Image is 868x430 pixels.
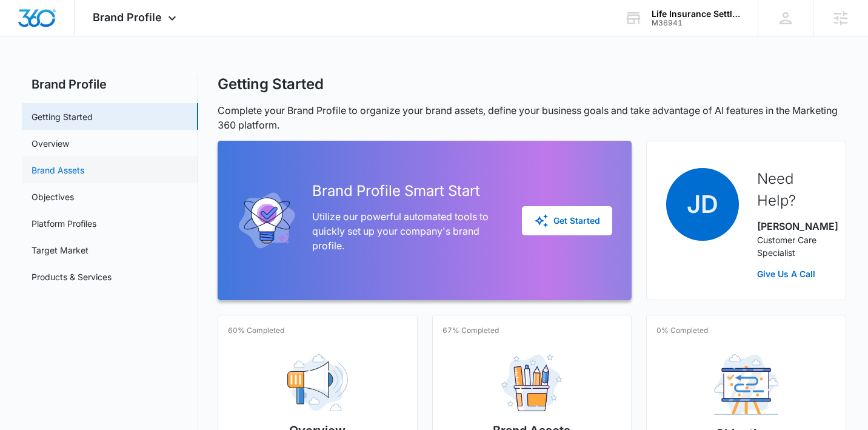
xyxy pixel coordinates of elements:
[534,213,600,228] div: Get Started
[32,244,88,257] a: Target Market
[652,19,740,27] div: account id
[312,209,503,253] p: Utilize our powerful automated tools to quickly set up your company's brand profile.
[218,75,324,93] h1: Getting Started
[32,270,112,283] a: Products & Services
[93,11,162,24] span: Brand Profile
[32,190,74,203] a: Objectives
[666,168,739,241] span: JD
[757,219,826,233] p: [PERSON_NAME]
[522,206,612,235] button: Get Started
[656,325,708,336] p: 0% Completed
[442,325,499,336] p: 67% Completed
[757,168,826,212] h2: Need Help?
[32,137,69,150] a: Overview
[32,164,84,176] a: Brand Assets
[32,110,93,123] a: Getting Started
[218,103,846,132] p: Complete your Brand Profile to organize your brand assets, define your business goals and take ad...
[757,233,826,259] p: Customer Care Specialist
[22,75,198,93] h2: Brand Profile
[228,325,284,336] p: 60% Completed
[312,180,503,202] h2: Brand Profile Smart Start
[32,217,96,230] a: Platform Profiles
[757,267,826,280] a: Give Us A Call
[652,9,740,19] div: account name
